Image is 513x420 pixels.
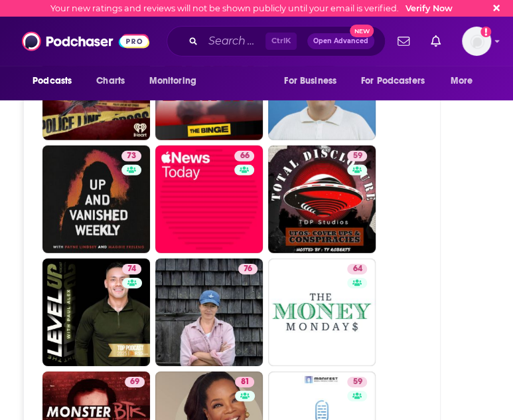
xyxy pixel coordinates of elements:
[268,259,376,366] a: 64
[347,151,367,161] a: 59
[347,377,367,387] a: 59
[240,150,249,163] span: 66
[441,68,490,94] button: open menu
[265,33,297,50] span: Ctrl K
[462,27,491,56] img: User Profile
[392,30,415,52] a: Show notifications dropdown
[451,72,473,90] span: More
[167,26,386,56] div: Search podcasts, credits, & more...
[361,72,425,90] span: For Podcasters
[127,150,136,163] span: 73
[139,68,213,94] button: open menu
[240,375,249,389] span: 81
[121,151,141,161] a: 73
[425,30,446,52] a: Show notifications dropdown
[352,375,362,389] span: 59
[244,262,252,276] span: 76
[234,151,254,161] a: 66
[480,27,491,37] svg: Email not verified
[149,72,196,90] span: Monitoring
[238,264,257,274] a: 76
[350,25,374,37] span: New
[96,72,125,90] span: Charts
[33,72,72,90] span: Podcasts
[155,259,263,366] a: 76
[284,72,336,90] span: For Business
[352,150,362,163] span: 59
[203,31,265,52] input: Search podcasts, credits, & more...
[125,377,145,387] a: 69
[155,146,263,253] a: 66
[42,146,150,253] a: 73
[462,27,491,56] button: Show profile menu
[313,38,368,45] span: Open Advanced
[352,68,444,94] button: open menu
[268,146,376,253] a: 59
[22,29,149,54] img: Podchaser - Follow, Share and Rate Podcasts
[405,3,453,13] a: Verify Now
[88,68,133,94] a: Charts
[235,377,254,387] a: 81
[23,68,89,94] button: open menu
[307,33,374,49] button: Open AdvancedNew
[275,68,353,94] button: open menu
[122,264,141,274] a: 74
[462,27,491,56] span: Logged in as ATTIntern
[352,262,362,276] span: 64
[347,264,367,274] a: 64
[130,375,139,389] span: 69
[42,259,150,366] a: 74
[127,262,136,276] span: 74
[50,3,453,13] div: Your new ratings and reviews will not be shown publicly until your email is verified.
